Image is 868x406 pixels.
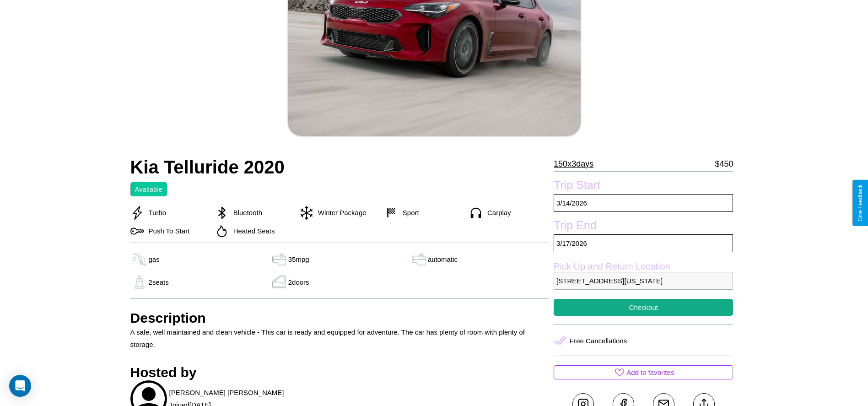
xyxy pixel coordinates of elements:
[626,366,674,379] p: Add to favorites
[410,253,428,266] img: gas
[130,365,550,380] h3: Hosted by
[144,225,190,237] p: Push To Start
[554,261,733,272] label: Pick Up and Return Location
[554,234,733,252] p: 3 / 17 / 2026
[554,272,733,290] p: [STREET_ADDRESS][US_STATE]
[428,253,458,265] p: automatic
[229,225,275,237] p: Heated Seats
[144,206,167,219] p: Turbo
[149,253,160,265] p: gas
[130,157,550,178] h2: Kia Telluride 2020
[229,206,262,219] p: Bluetooth
[554,179,733,194] label: Trip Start
[270,276,288,289] img: gas
[554,365,733,379] button: Add to favorites
[169,386,284,399] p: [PERSON_NAME] [PERSON_NAME]
[554,194,733,212] p: 3 / 14 / 2026
[483,206,511,219] p: Carplay
[554,219,733,234] label: Trip End
[398,206,419,219] p: Sport
[9,375,31,397] div: Open Intercom Messenger
[288,276,309,288] p: 2 doors
[554,157,593,171] p: 150 x 3 days
[130,326,550,351] p: A safe, well maintained and clean vehicle - This car is ready and equipped for adventure. The car...
[270,253,288,266] img: gas
[288,253,309,265] p: 35 mpg
[715,157,733,171] p: $ 450
[130,310,550,326] h3: Description
[857,184,863,222] div: Give Feedback
[313,206,367,219] p: Winter Package
[149,276,169,288] p: 2 seats
[554,299,733,316] button: Checkout
[570,335,627,347] p: Free Cancellations
[130,253,149,266] img: gas
[130,276,149,289] img: gas
[135,183,163,195] p: Available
